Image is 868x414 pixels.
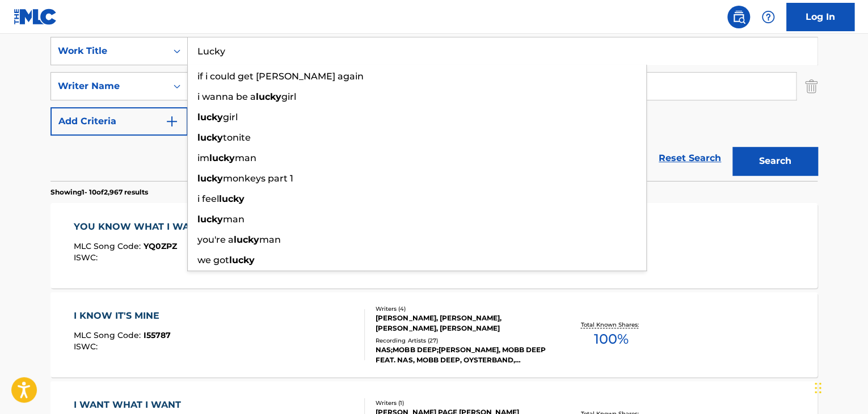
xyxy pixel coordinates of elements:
[74,398,187,412] div: I WANT WHAT I WANT
[580,320,641,329] p: Total Known Shares:
[223,132,251,143] span: tonite
[197,71,364,82] span: if i could get [PERSON_NAME] again
[653,146,727,171] a: Reset Search
[732,147,818,175] button: Search
[376,336,547,345] div: Recording Artists ( 27 )
[144,241,177,251] span: YQ0ZPZ
[74,341,100,352] span: ISWC :
[811,360,868,414] iframe: Chat Widget
[58,44,160,58] div: Work Title
[74,252,100,263] span: ISWC :
[197,132,223,143] strong: lucky
[223,214,245,225] span: man
[815,371,821,405] div: Drag
[223,173,293,184] span: monkeys part 1
[197,234,234,245] span: you're a
[197,91,256,102] span: i wanna be a
[376,399,547,407] div: Writers ( 1 )
[219,193,245,204] strong: lucky
[50,203,818,288] a: YOU KNOW WHAT I WANTMLC Song Code:YQ0ZPZISWC:Writers (2)[PERSON_NAME], [PERSON_NAME]Recording Art...
[74,241,144,251] span: MLC Song Code :
[14,9,57,25] img: MLC Logo
[209,153,235,163] strong: lucky
[197,193,219,204] span: i feel
[50,187,148,197] p: Showing 1 - 10 of 2,967 results
[786,3,854,31] a: Log In
[50,107,188,136] button: Add Criteria
[732,10,745,24] img: search
[376,345,547,365] div: NAS;MOBB DEEP;[PERSON_NAME], MOBB DEEP FEAT. NAS, MOBB DEEP, OYSTERBAND, OYSTERBAND
[50,292,818,377] a: I KNOW IT'S MINEMLC Song Code:I55787ISWC:Writers (4)[PERSON_NAME], [PERSON_NAME], [PERSON_NAME], ...
[197,153,209,163] span: im
[259,234,281,245] span: man
[593,329,628,349] span: 100 %
[74,330,144,340] span: MLC Song Code :
[229,255,255,265] strong: lucky
[234,234,259,245] strong: lucky
[58,79,160,93] div: Writer Name
[144,330,171,340] span: I55787
[223,112,238,122] span: girl
[376,305,547,313] div: Writers ( 4 )
[235,153,256,163] span: man
[281,91,296,102] span: girl
[74,309,171,323] div: I KNOW IT'S MINE
[50,37,818,181] form: Search Form
[376,313,547,333] div: [PERSON_NAME], [PERSON_NAME], [PERSON_NAME], [PERSON_NAME]
[197,112,223,122] strong: lucky
[165,115,179,128] img: 9d2ae6d4665cec9f34b9.svg
[761,10,775,24] img: help
[727,6,750,28] a: Public Search
[757,6,779,28] div: Help
[256,91,281,102] strong: lucky
[197,173,223,184] strong: lucky
[805,72,818,100] img: Delete Criterion
[197,214,223,225] strong: lucky
[74,220,208,234] div: YOU KNOW WHAT I WANT
[197,255,229,265] span: we got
